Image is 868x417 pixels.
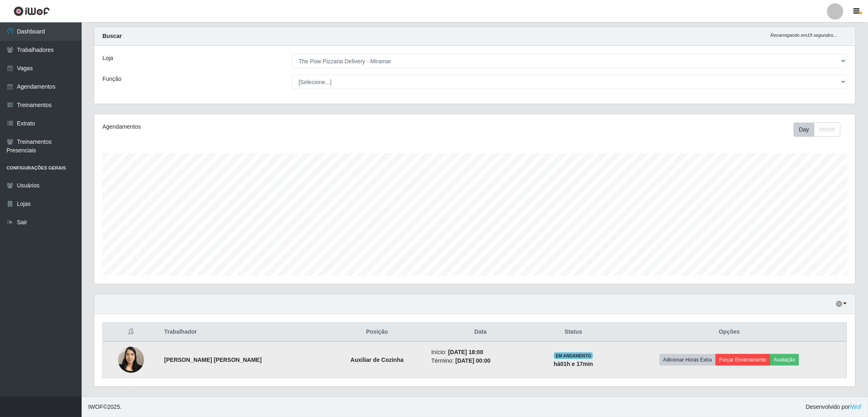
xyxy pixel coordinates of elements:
[794,123,815,137] button: Day
[13,6,50,16] img: CoreUI Logo
[351,357,404,363] strong: Auxiliar de Cozinha
[164,357,262,363] strong: [PERSON_NAME] [PERSON_NAME]
[794,123,841,137] div: First group
[554,352,593,359] span: EM ANDAMENTO
[102,54,113,62] label: Loja
[102,33,122,39] strong: Buscar
[612,323,847,342] th: Opções
[716,354,770,366] button: Forçar Encerramento
[88,403,122,411] span: © 2025 .
[448,349,483,355] time: [DATE] 18:00
[431,357,530,365] li: Término:
[118,342,144,377] img: 1753969834649.jpeg
[328,323,426,342] th: Posição
[794,123,847,137] div: Toolbar with button groups
[102,75,122,83] label: Função
[554,361,593,367] strong: há 01 h e 17 min
[814,123,841,137] button: Month
[770,354,799,366] button: Avaliação
[160,323,328,342] th: Trabalhador
[431,348,530,357] li: Início:
[88,404,103,410] span: IWOF
[455,357,491,364] time: [DATE] 00:00
[426,323,535,342] th: Data
[102,123,406,131] div: Agendamentos
[806,403,861,411] span: Desenvolvido por
[850,404,861,410] a: iWof
[535,323,612,342] th: Status
[660,354,716,366] button: Adicionar Horas Extra
[771,33,837,38] i: Recarregando em 19 segundos...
